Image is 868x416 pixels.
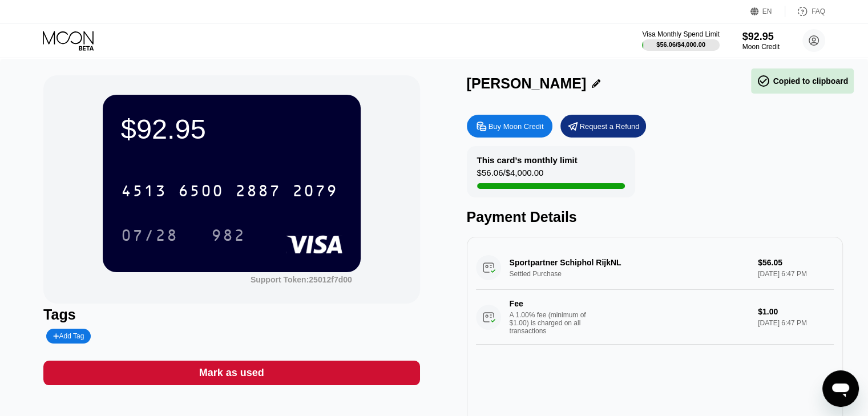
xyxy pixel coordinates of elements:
div: $56.06 / $4,000.00 [477,168,544,183]
div: Mark as used [43,361,419,385]
div: 4513650028872079 [114,176,345,205]
div: 4513 [121,183,167,201]
div: 982 [211,228,245,246]
div: Visa Monthly Spend Limit [642,30,719,38]
div: Visa Monthly Spend Limit$56.06/$4,000.00 [642,30,719,51]
div: $1.00 [758,307,834,316]
div: EN [762,7,772,15]
div: Fee [510,299,590,308]
div: Support Token: 25012f7d00 [251,275,352,284]
div: 2079 [292,183,338,201]
div: [PERSON_NAME] [467,75,587,92]
div: Buy Moon Credit [467,115,552,138]
div: 982 [203,221,254,249]
div: 07/28 [112,221,187,249]
div: EN [750,6,785,17]
div: FAQ [785,6,825,17]
div: Support Token:25012f7d00 [251,275,352,284]
div: Buy Moon Credit [488,122,544,131]
div: 07/28 [121,228,178,246]
div: Tags [43,306,419,323]
div: $92.95 [742,31,780,43]
div: Request a Refund [580,122,640,131]
div: FeeA 1.00% fee (minimum of $1.00) is charged on all transactions$1.00[DATE] 6:47 PM [476,290,834,345]
div: $92.95Moon Credit [742,31,780,51]
div: FAQ [812,7,825,15]
div: This card’s monthly limit [477,155,578,165]
div: A 1.00% fee (minimum of $1.00) is charged on all transactions [510,311,595,335]
div: Payment Details [467,209,843,225]
div: Request a Refund [560,115,646,138]
div: Add Tag [46,329,91,344]
div: 2887 [235,183,281,201]
div: Mark as used [199,366,264,379]
iframe: Button to launch messaging window [822,370,859,407]
div: Moon Credit [742,43,780,51]
div: Add Tag [53,332,84,340]
div: $56.06 / $4,000.00 [656,41,705,48]
div: [DATE] 6:47 PM [758,319,834,327]
div: $92.95 [121,113,342,145]
div: Copied to clipboard [757,74,848,88]
div: 6500 [178,183,224,201]
span:  [757,74,770,88]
